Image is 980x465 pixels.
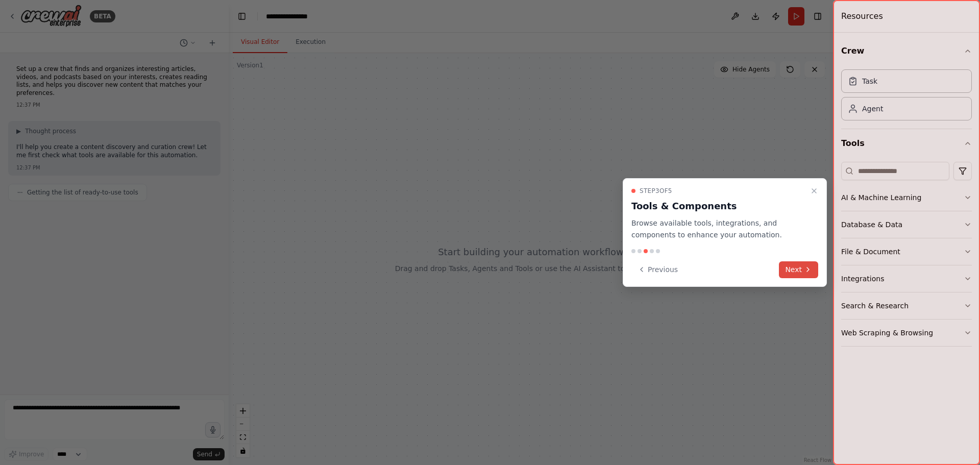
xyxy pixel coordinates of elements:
button: Next [779,261,818,278]
h3: Tools & Components [631,199,806,213]
button: Previous [631,261,684,278]
button: Close walkthrough [808,185,820,197]
button: Hide left sidebar [235,9,249,23]
p: Browse available tools, integrations, and components to enhance your automation. [631,217,806,241]
span: Step 3 of 5 [640,187,672,195]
